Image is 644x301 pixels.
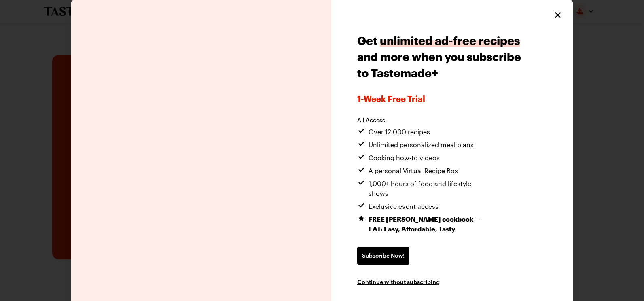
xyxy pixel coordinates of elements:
span: Over 12,000 recipes [369,127,430,137]
button: Continue without subscribing [357,278,440,286]
button: Close [553,10,563,20]
span: 1,000+ hours of food and lifestyle shows [369,179,491,198]
span: Exclusive event access [369,201,439,211]
span: Unlimited personalized meal plans [369,140,474,150]
span: FREE [PERSON_NAME] cookbook — EAT: Easy, Affordable, Tasty [369,214,491,234]
span: Subscribe Now! [362,252,405,260]
span: unlimited ad-free recipes [380,34,520,47]
span: 1-week Free Trial [357,94,523,104]
a: Subscribe Now! [357,247,409,265]
span: Cooking how-to videos [369,153,440,163]
h1: Get and more when you subscribe to Tastemade+ [357,32,523,81]
h2: All Access: [357,117,491,124]
span: A personal Virtual Recipe Box [369,166,458,176]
